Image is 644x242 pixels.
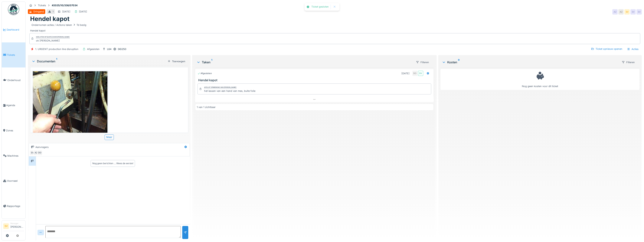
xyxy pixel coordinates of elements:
div: ok [PERSON_NAME] [36,39,70,42]
div: Acties [625,46,640,52]
div: 1 [53,10,54,13]
div: Dringend [33,10,44,13]
a: Onderhoud [2,67,25,93]
div: SV [636,9,642,15]
div: AZ [618,9,624,15]
div: Gesloten op [DATE] door [PERSON_NAME] [36,36,70,38]
div: SV [630,9,636,15]
div: Ticket gesloten [311,5,329,8]
div: DO [412,71,418,76]
li: SV [3,223,9,229]
span: Onderhoud [7,78,24,82]
div: SV [624,9,630,15]
div: Aanvragers [35,145,49,149]
img: 0z3eb28wp4085b3di6g11j08r2ty [33,71,107,171]
div: Nog geen berichten … Wees de eerste! [92,162,133,165]
div: DO [37,150,42,155]
div: [DATE] [401,72,410,75]
div: [DATE] [62,10,70,13]
div: Toevoegen [166,59,187,64]
div: Afsluit opmerking van [PERSON_NAME] [204,86,236,89]
a: Voorraad [2,168,25,194]
span: Tickets [7,53,24,57]
li: [PERSON_NAME] [10,222,24,230]
h3: Hendel kapot [198,78,432,82]
div: Nog geen kosten voor dit ticket [443,71,637,88]
span: Rapportage [7,204,24,208]
div: SV [30,150,35,155]
div: AZ [612,9,618,15]
span: Zones [6,129,24,132]
div: het lassen van een hand van mes, buite folie [204,89,255,93]
div: 1. URGENT production line disruption [35,47,78,51]
div: Ticket opnieuw openen [590,46,624,51]
div: L64 [107,47,111,51]
div: Kosten [442,60,619,64]
a: Machines [2,143,25,168]
a: Dashboard [2,17,25,42]
a: Rapportage [2,194,25,219]
div: AZ [33,150,39,155]
sup: 1 [211,60,212,64]
div: Meer [105,134,114,140]
span: Machines [7,154,24,158]
div: [DATE] [79,10,87,13]
h1: Hendel kapot [30,15,70,22]
div: Filteren [620,60,636,65]
span: Voorraad [7,179,24,183]
div: SV [418,71,423,76]
div: SIG250 [118,47,126,51]
div: Hendel kapot [30,23,639,32]
div: Tickets [38,4,46,7]
a: Agenda [2,93,25,118]
span: Dashboard [7,28,24,31]
div: Manager [10,222,24,225]
div: Taken [197,60,413,64]
sup: 1 [56,59,57,64]
div: Afgesloten [87,47,100,51]
div: Afgesloten [198,72,212,75]
span: Agenda [6,103,24,107]
strong: #2025/10/336/07034 [50,4,79,7]
img: Badge_color-CXgf-gQk.svg [8,4,19,15]
a: Zones [2,118,25,143]
sup: 0 [458,60,460,64]
a: Tickets [2,42,25,68]
a: SV Manager[PERSON_NAME] [3,222,24,231]
div: Filteren [414,60,431,65]
div: Documenten [32,59,166,64]
div: 1 van 1 zichtbaar [197,105,216,109]
div: Ondernomen acties / Actions taken Td bezig [31,23,86,27]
